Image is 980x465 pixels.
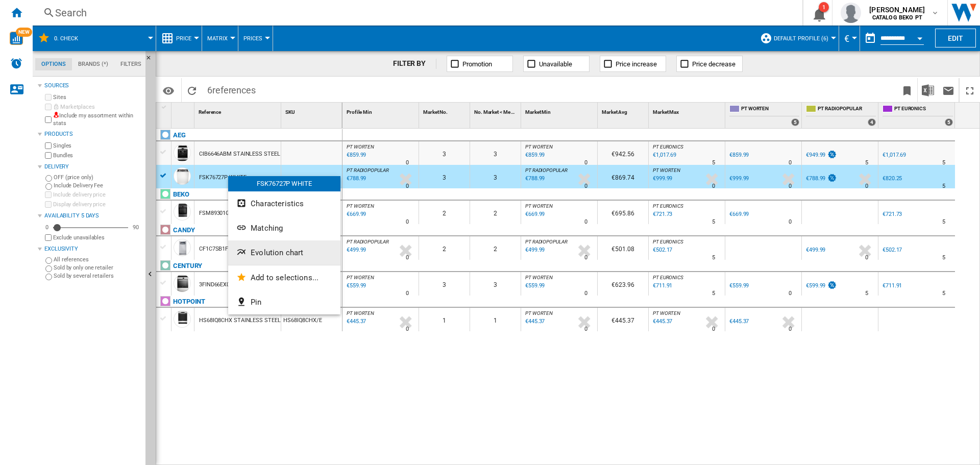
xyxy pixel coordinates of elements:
[251,298,261,307] span: Pin
[228,191,340,216] button: Characteristics
[228,265,340,290] button: Add to selections...
[251,199,304,208] span: Characteristics
[251,273,318,282] span: Add to selections...
[251,224,283,233] span: Matching
[228,176,340,191] div: FSK76727P WHITE
[228,216,340,240] button: Matching
[228,240,340,265] button: Evolution chart
[228,290,340,314] button: Pin...
[251,248,303,257] span: Evolution chart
